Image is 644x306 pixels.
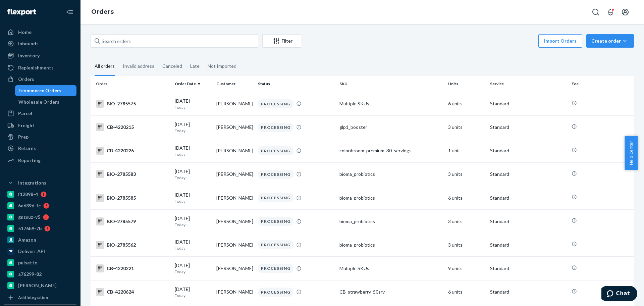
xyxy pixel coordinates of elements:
[619,5,632,19] button: Open account menu
[18,40,39,47] div: Inbounds
[18,134,29,140] div: Prep
[18,157,41,164] div: Reporting
[445,115,487,139] td: 3 units
[490,124,566,131] p: Standard
[18,52,40,59] div: Inventory
[255,76,337,92] th: Status
[96,241,169,249] div: BIO-2785562
[175,245,211,251] p: Today
[4,108,76,119] a: Parcel
[538,34,582,48] button: Import Orders
[4,223,76,234] a: 5176b9-7b
[258,146,293,155] div: PROCESSING
[175,262,211,274] div: [DATE]
[4,38,76,49] a: Inbounds
[96,288,169,296] div: CB-4220624
[4,269,76,279] a: a76299-82
[445,233,487,257] td: 3 units
[175,98,211,110] div: [DATE]
[339,124,443,131] div: glp1_booster
[18,29,32,36] div: Home
[262,34,301,48] button: Filter
[490,242,566,248] p: Standard
[258,170,293,179] div: PROCESSING
[91,8,114,15] a: Orders
[490,171,566,177] p: Standard
[18,145,36,152] div: Returns
[625,136,638,170] span: Help Center
[214,115,255,139] td: [PERSON_NAME]
[96,147,169,155] div: CB-4220226
[162,57,182,75] div: Canceled
[445,92,487,115] td: 6 units
[490,100,566,107] p: Standard
[487,76,569,92] th: Service
[18,282,57,289] div: [PERSON_NAME]
[4,294,76,302] a: Add Integration
[601,286,637,303] iframe: Opens a widget where you can chat to one of our agents
[175,269,211,274] p: Today
[4,143,76,154] a: Returns
[445,162,487,186] td: 3 units
[175,145,211,157] div: [DATE]
[214,92,255,115] td: [PERSON_NAME]
[337,76,445,92] th: SKU
[4,27,76,38] a: Home
[18,248,45,255] div: Deliverr API
[91,34,258,48] input: Search orders
[175,168,211,181] div: [DATE]
[4,235,76,245] a: Amazon
[63,5,76,19] button: Close Navigation
[18,225,42,232] div: 5176b9-7b
[175,222,211,227] p: Today
[337,257,445,280] td: Multiple SKUs
[175,239,211,251] div: [DATE]
[490,147,566,154] p: Standard
[91,76,172,92] th: Order
[175,215,211,227] div: [DATE]
[175,293,211,298] p: Today
[15,97,77,107] a: Wholesale Orders
[4,280,76,291] a: [PERSON_NAME]
[4,177,76,188] button: Integrations
[490,195,566,201] p: Standard
[18,110,32,117] div: Parcel
[96,217,169,225] div: BIO-2785579
[258,240,293,249] div: PROCESSING
[214,233,255,257] td: [PERSON_NAME]
[96,264,169,272] div: CB-4220221
[86,2,119,22] ol: breadcrumbs
[258,99,293,108] div: PROCESSING
[445,210,487,233] td: 3 units
[339,147,443,154] div: colonbroom_premium_30_servings
[445,257,487,280] td: 9 units
[258,288,293,297] div: PROCESSING
[18,271,42,277] div: a76299-82
[490,218,566,225] p: Standard
[95,57,115,76] div: All orders
[175,151,211,157] p: Today
[591,38,629,44] div: Create order
[263,38,301,44] div: Filter
[569,76,634,92] th: Fee
[18,214,40,220] div: gnzsuz-v5
[4,132,76,142] a: Prep
[175,175,211,181] p: Today
[339,242,443,248] div: bioma_probiotics
[18,99,59,105] div: Wholesale Orders
[445,186,487,210] td: 6 units
[589,5,602,19] button: Open Search Box
[18,76,34,83] div: Orders
[214,186,255,210] td: [PERSON_NAME]
[96,123,169,131] div: CB-4220215
[175,128,211,134] p: Today
[96,100,169,108] div: BIO-2785575
[4,120,76,131] a: Freight
[96,194,169,202] div: BIO-2785585
[4,200,76,211] a: 6e639d-fc
[339,171,443,177] div: bioma_probiotics
[586,34,634,48] button: Create order
[4,246,76,257] a: Deliverr API
[490,289,566,295] p: Standard
[339,289,443,295] div: CB_strawberry_50srv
